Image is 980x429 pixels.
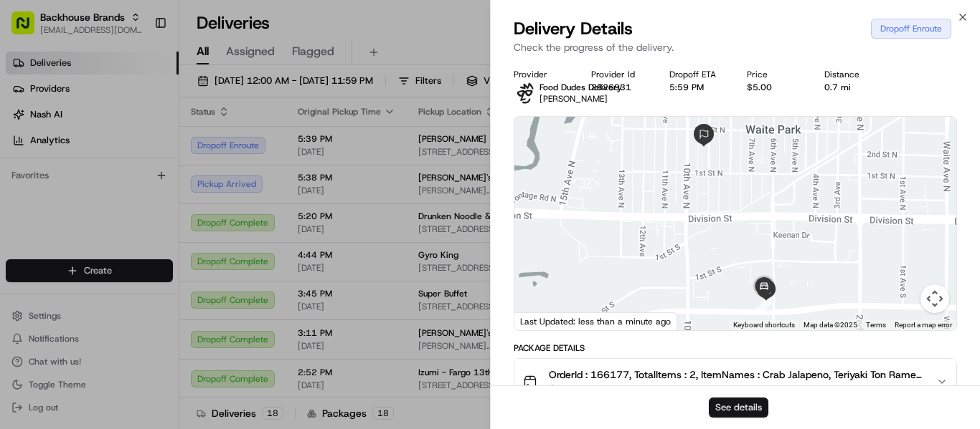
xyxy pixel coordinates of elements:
[14,186,96,198] div: Past conversations
[514,40,957,54] p: Check the progress of the delivery.
[669,69,724,80] div: Dropoff ETA
[30,137,56,163] img: 9188753566659_6852d8bf1fb38e338040_72.png
[669,82,724,93] div: 5:59 PM
[14,14,43,43] img: Nash
[920,284,949,313] button: Map camera controls
[119,261,124,272] span: •
[29,261,40,273] img: 1736555255976-a54dd68f-1ca7-489b-9aae-adbdc363a1c4
[514,342,957,354] div: Package Details
[514,359,956,405] button: OrderId : 166177, TotalItems : 2, ItemNames : Crab Jalapeno, Teriyaki Ton Ramen (Spicy)$26.70
[540,93,608,105] span: [PERSON_NAME]
[747,82,801,93] div: $5.00
[866,321,886,329] a: Terms (opens in new tab)
[44,261,116,272] span: [PERSON_NAME]
[549,382,925,396] span: $26.70
[244,141,261,158] button: Start new chat
[756,295,772,311] div: 1
[549,367,925,382] span: OrderId : 166177, TotalItems : 2, ItemNames : Crab Jalapeno, Teriyaki Ton Ramen (Spicy)
[14,57,261,80] p: Welcome 👋
[14,137,40,163] img: 1736555255976-a54dd68f-1ca7-489b-9aae-adbdc363a1c4
[65,151,197,163] div: We're available if you need us!
[65,137,235,151] div: Start new chat
[591,69,646,80] div: Provider Id
[824,82,879,93] div: 0.7 mi
[518,312,565,330] img: Google
[14,247,37,270] img: Asif Zaman Khan
[110,222,140,233] span: [DATE]
[895,321,952,329] a: Report a map error
[518,312,565,330] a: Open this area in Google Maps (opens a new window)
[591,82,631,93] button: 2826931
[514,82,537,105] img: food_dudes.png
[44,222,100,233] span: FDD Support
[116,314,236,340] a: 💻API Documentation
[514,312,677,330] div: Last Updated: less than a minute ago
[709,397,768,418] button: See details
[101,322,174,334] a: Powered byPylon
[103,222,108,233] span: •
[222,183,261,201] button: See all
[540,82,622,93] span: Food Dudes Delivery
[514,69,568,80] div: Provider
[747,69,801,80] div: Price
[514,17,633,40] span: Delivery Details
[37,92,237,107] input: Clear
[9,314,116,340] a: 📗Knowledge Base
[804,321,857,329] span: Map data ©2025
[14,208,37,231] img: FDD Support
[733,320,795,330] button: Keyboard shortcuts
[127,261,156,272] span: [DATE]
[824,69,879,80] div: Distance
[143,323,174,334] span: Pylon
